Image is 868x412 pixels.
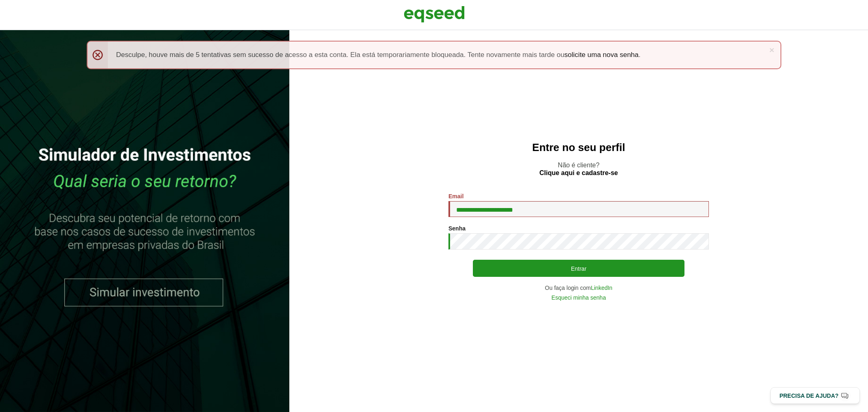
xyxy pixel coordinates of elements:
a: solicite uma nova senha [564,51,638,58]
a: × [769,46,774,54]
h2: Entre no seu perfil [306,142,852,153]
div: Desculpe, houve mais de 5 tentativas sem sucesso de acesso a esta conta. Ela está temporariamente... [87,41,781,69]
a: LinkedIn [591,285,612,291]
button: Entrar [473,260,684,277]
p: Não é cliente? [306,161,852,177]
label: Senha [448,226,466,231]
a: Clique aqui e cadastre-se [540,170,618,176]
img: EqSeed Logo [404,4,465,24]
label: Email [448,193,464,199]
a: Esqueci minha senha [551,295,606,300]
div: Ou faça login com [448,285,709,291]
